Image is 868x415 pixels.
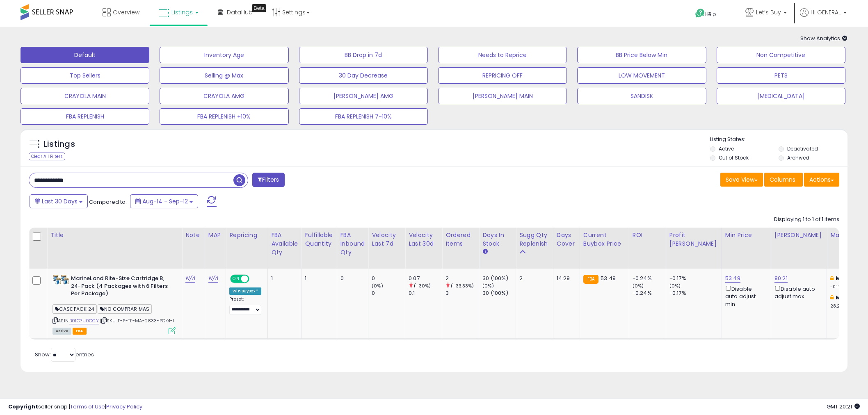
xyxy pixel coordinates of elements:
a: Help [689,2,732,27]
small: (0%) [482,283,494,289]
label: Archived [787,154,809,161]
span: Let’s Buy [756,8,781,16]
div: -0.17% [669,290,722,297]
div: Days In Stock [482,231,512,248]
span: Aug-14 - Sep-12 [142,197,188,205]
span: Columns [770,176,795,184]
div: 3 [445,290,479,297]
span: Show: entries [35,351,94,358]
div: 30 (100%) [482,275,516,282]
button: Actions [804,173,839,187]
div: 0.07 [409,275,442,282]
div: 2 [519,275,547,282]
button: Save View [720,173,763,187]
button: Top Sellers [21,67,149,84]
div: 1 [305,275,330,282]
label: Out of Stock [719,154,749,161]
a: Hi GENERAL [800,8,847,27]
small: (-30%) [414,283,431,289]
button: PETS [717,67,845,84]
div: Title [50,231,178,239]
button: Last 30 Days [30,194,88,208]
div: Disable auto adjust max [774,284,820,300]
div: Disable auto adjust min [725,284,765,308]
button: CRAYOLA MAIN [21,88,149,104]
button: Selling @ Max [160,67,288,84]
div: 30 (100%) [482,290,516,297]
div: Days Cover [557,231,576,248]
label: Deactivated [787,145,818,152]
div: FBA inbound Qty [340,231,365,257]
a: B01C7U0OCY [69,317,99,324]
div: Preset: [229,296,261,315]
b: MarineLand Rite-Size Cartridge B, 24-Pack (4 Packages with 6 Filters Per Package) [71,275,171,300]
div: 0 [372,275,405,282]
div: 0 [372,290,405,297]
div: [PERSON_NAME] [774,231,823,239]
i: Get Help [695,8,705,18]
button: FBA REPLENISH [21,108,149,125]
div: Profit [PERSON_NAME] [669,231,718,248]
div: 14.29 [557,275,573,282]
small: (-33.33%) [451,283,474,289]
span: CASE PACK 24 [53,304,97,314]
span: OFF [248,276,261,283]
p: Listing States: [710,136,847,144]
b: Min: [836,274,848,282]
button: LOW MOVEMENT [577,67,706,84]
a: N/A [185,274,195,283]
button: BB Drop in 7d [299,47,428,63]
div: Ordered Items [445,231,475,248]
span: Listings [171,8,193,16]
div: 1 [271,275,295,282]
span: FBA [73,328,87,335]
span: Help [705,11,716,18]
button: 30 Day Decrease [299,67,428,84]
button: REPRICING OFF [438,67,567,84]
div: Velocity Last 7d [372,231,402,248]
div: 0.1 [409,290,442,297]
div: Displaying 1 to 1 of 1 items [774,216,839,223]
button: CRAYOLA AMG [160,88,288,104]
a: N/A [208,274,218,283]
div: Tooltip anchor [252,4,266,12]
a: 80.21 [774,274,788,283]
small: FBA [583,275,598,284]
span: Show Analytics [800,34,847,42]
div: Min Price [725,231,767,239]
div: Repricing [229,231,264,239]
button: Inventory Age [160,47,288,63]
div: -0.24% [633,290,666,297]
div: MAP [208,231,222,239]
small: Days In Stock. [482,248,487,255]
div: 0 [340,275,362,282]
button: Needs to Reprice [438,47,567,63]
span: | SKU: F-P-TE-MA-2833-PCK4-1 [100,317,174,324]
span: DataHub [227,8,253,16]
button: SANDISK [577,88,706,104]
div: Sugg Qty Replenish [519,231,550,248]
div: ASIN: [53,275,176,333]
span: Last 30 Days [42,197,78,205]
button: [PERSON_NAME] AMG [299,88,428,104]
span: ON [231,276,241,283]
div: ROI [633,231,662,239]
small: (0%) [669,283,681,289]
button: [MEDICAL_DATA] [717,88,845,104]
div: Current Buybox Price [583,231,626,248]
span: 53.49 [601,274,616,282]
button: Non Competitive [717,47,845,63]
div: FBA Available Qty [271,231,298,257]
div: Velocity Last 30d [409,231,439,248]
button: [PERSON_NAME] MAIN [438,88,567,104]
span: Compared to: [89,198,127,206]
button: BB Price Below Min [577,47,706,63]
button: Filters [252,173,284,187]
div: Fulfillable Quantity [305,231,333,248]
th: Please note that this number is a calculation based on your required days of coverage and your ve... [516,228,553,269]
h5: Listings [43,139,75,150]
div: -0.24% [633,275,666,282]
button: Aug-14 - Sep-12 [130,194,198,208]
img: 516DBeypKxL._SL40_.jpg [53,275,69,285]
div: Note [185,231,201,239]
